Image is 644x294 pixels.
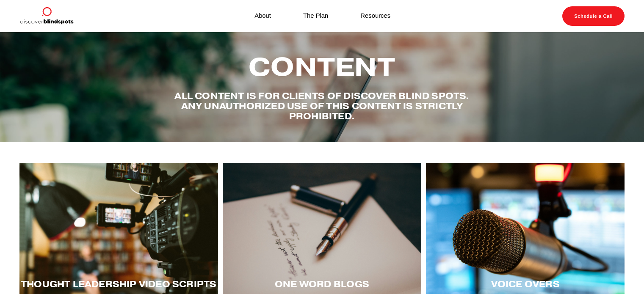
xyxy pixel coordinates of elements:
a: Schedule a Call [562,6,625,26]
h4: All content is for Clients of Discover Blind spots. Any unauthorized use of this content is stric... [172,91,472,122]
a: About [254,11,271,22]
img: Discover Blind Spots [19,6,74,26]
a: Resources [360,11,390,22]
a: The Plan [303,11,328,22]
h2: Content [172,53,472,80]
span: Thought LEadership Video Scripts [21,279,217,290]
span: One word blogs [275,279,369,290]
span: Voice Overs [491,279,560,290]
